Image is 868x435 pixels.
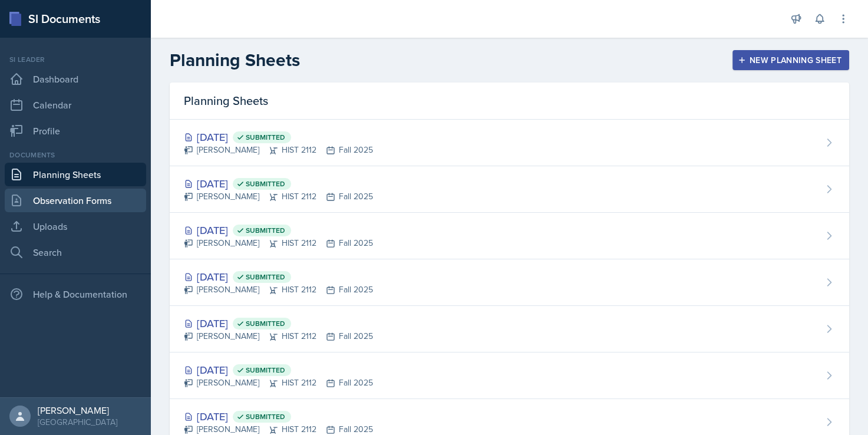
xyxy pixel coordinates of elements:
div: [DATE] [184,362,373,378]
div: [DATE] [184,269,373,285]
a: Calendar [5,93,146,117]
span: Submitted [246,133,285,142]
div: [DATE] [184,176,373,192]
a: Profile [5,119,146,143]
a: [DATE] Submitted [PERSON_NAME]HIST 2112Fall 2025 [170,166,849,213]
a: Planning Sheets [5,163,146,186]
span: Submitted [246,226,285,235]
div: [PERSON_NAME] [38,404,117,416]
a: [DATE] Submitted [PERSON_NAME]HIST 2112Fall 2025 [170,306,849,352]
a: Dashboard [5,67,146,91]
a: [DATE] Submitted [PERSON_NAME]HIST 2112Fall 2025 [170,259,849,306]
div: New Planning Sheet [740,55,841,65]
div: [PERSON_NAME] HIST 2112 Fall 2025 [184,330,373,342]
a: Uploads [5,215,146,238]
div: Documents [5,150,146,160]
div: Help & Documentation [5,282,146,306]
div: [DATE] [184,315,373,331]
button: New Planning Sheet [732,50,849,70]
div: Planning Sheets [170,83,849,120]
div: [PERSON_NAME] HIST 2112 Fall 2025 [184,284,373,296]
a: Search [5,240,146,264]
div: [PERSON_NAME] HIST 2112 Fall 2025 [184,377,373,389]
a: [DATE] Submitted [PERSON_NAME]HIST 2112Fall 2025 [170,352,849,399]
span: Submitted [246,365,285,375]
h2: Planning Sheets [170,50,300,71]
div: Si leader [5,54,146,65]
div: [DATE] [184,408,373,424]
a: Observation Forms [5,189,146,212]
div: [DATE] [184,129,373,145]
div: [PERSON_NAME] HIST 2112 Fall 2025 [184,190,373,203]
div: [GEOGRAPHIC_DATA] [38,416,117,428]
span: Submitted [246,319,285,328]
div: [PERSON_NAME] HIST 2112 Fall 2025 [184,144,373,156]
div: [PERSON_NAME] HIST 2112 Fall 2025 [184,237,373,249]
a: [DATE] Submitted [PERSON_NAME]HIST 2112Fall 2025 [170,120,849,166]
span: Submitted [246,179,285,189]
a: [DATE] Submitted [PERSON_NAME]HIST 2112Fall 2025 [170,213,849,259]
span: Submitted [246,272,285,282]
div: [DATE] [184,222,373,238]
span: Submitted [246,412,285,421]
